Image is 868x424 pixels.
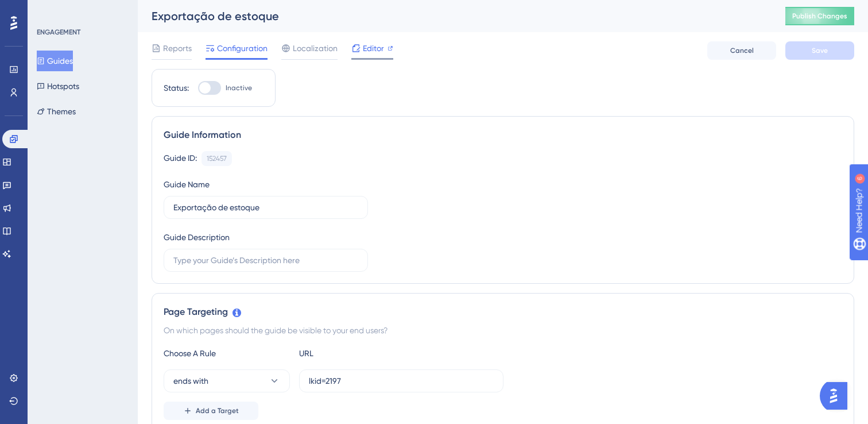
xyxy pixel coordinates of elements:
[164,151,197,166] div: Guide ID:
[164,230,230,244] div: Guide Description
[152,8,757,24] div: Exportação de estoque
[27,3,72,17] span: Need Help?
[37,28,80,37] div: ENGAGEMENT
[226,83,252,92] span: Inactive
[164,128,842,142] div: Guide Information
[812,46,828,55] span: Save
[792,11,847,21] span: Publish Changes
[207,154,227,163] div: 152457
[80,6,83,15] div: 6
[707,41,776,60] button: Cancel
[217,41,268,55] span: Configuration
[299,346,425,360] div: URL
[37,101,76,122] button: Themes
[785,7,854,25] button: Publish Changes
[730,46,754,55] span: Cancel
[164,81,189,95] div: Status:
[309,375,494,387] input: yourwebsite.com/path
[164,369,290,392] button: ends with
[164,178,210,191] div: Guide Name
[164,402,258,420] button: Add a Target
[196,406,239,415] span: Add a Target
[173,201,358,214] input: Type your Guide’s Name here
[293,41,338,55] span: Localization
[164,305,842,319] div: Page Targeting
[820,379,854,413] iframe: UserGuiding AI Assistant Launcher
[173,374,208,388] span: ends with
[164,346,290,360] div: Choose A Rule
[363,41,384,55] span: Editor
[163,41,192,55] span: Reports
[785,41,854,60] button: Save
[37,76,79,97] button: Hotspots
[173,254,358,267] input: Type your Guide’s Description here
[37,51,73,71] button: Guides
[164,323,842,337] div: On which pages should the guide be visible to your end users?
